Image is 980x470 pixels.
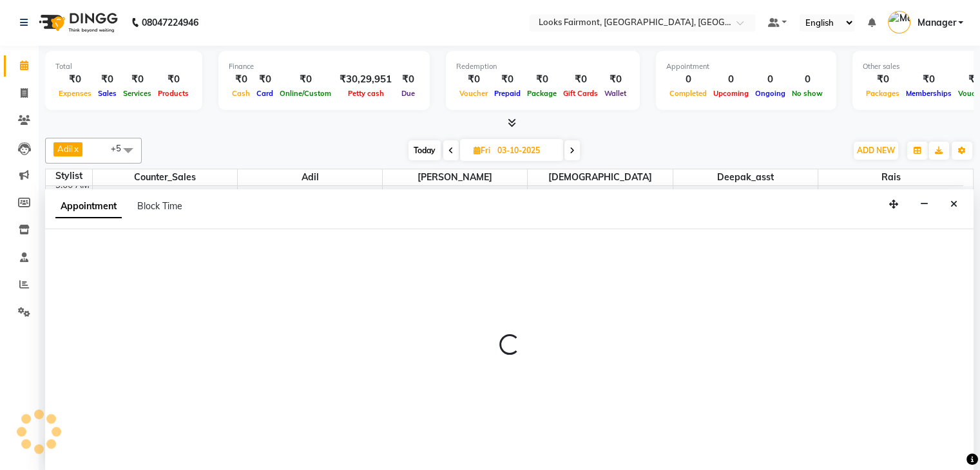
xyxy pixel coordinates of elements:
[494,141,558,160] input: 2025-10-03
[818,169,963,185] span: Rais
[120,89,155,98] span: Services
[46,169,92,183] div: Stylist
[456,89,491,98] span: Voucher
[888,11,910,33] img: Manager
[276,72,334,87] div: ₹0
[276,89,334,98] span: Online/Custom
[456,72,491,87] div: ₹0
[752,89,789,98] span: Ongoing
[93,169,237,185] span: Counter_Sales
[666,61,826,72] div: Appointment
[55,195,122,218] span: Appointment
[55,72,95,87] div: ₹0
[666,72,710,87] div: 0
[155,89,192,98] span: Products
[253,72,276,87] div: ₹0
[710,89,752,98] span: Upcoming
[491,89,524,98] span: Prepaid
[752,72,789,87] div: 0
[854,142,898,160] button: ADD NEW
[398,89,418,98] span: Due
[345,89,387,98] span: Petty cash
[917,16,956,30] span: Manager
[491,72,524,87] div: ₹0
[710,72,752,87] div: 0
[229,61,419,72] div: Finance
[229,89,253,98] span: Cash
[789,72,826,87] div: 0
[903,72,955,87] div: ₹0
[155,72,192,87] div: ₹0
[397,72,419,87] div: ₹0
[560,72,601,87] div: ₹0
[120,72,155,87] div: ₹0
[528,169,672,185] span: [DEMOGRAPHIC_DATA]
[456,61,629,72] div: Redemption
[73,144,79,154] a: x
[945,194,963,214] button: Close
[470,146,494,155] span: Fri
[863,89,903,98] span: Packages
[863,72,903,87] div: ₹0
[524,89,560,98] span: Package
[137,200,182,212] span: Block Time
[673,169,818,185] span: Deepak_asst
[33,5,121,41] img: logo
[666,89,710,98] span: Completed
[142,5,198,41] b: 08047224946
[383,169,527,185] span: [PERSON_NAME]
[601,72,629,87] div: ₹0
[57,144,73,154] span: Adil
[334,72,397,87] div: ₹30,29,951
[789,89,826,98] span: No show
[560,89,601,98] span: Gift Cards
[95,72,120,87] div: ₹0
[253,89,276,98] span: Card
[238,169,382,185] span: Adil
[857,146,895,155] span: ADD NEW
[524,72,560,87] div: ₹0
[111,143,131,153] span: +5
[601,89,629,98] span: Wallet
[55,61,192,72] div: Total
[55,89,95,98] span: Expenses
[903,89,955,98] span: Memberships
[408,140,441,160] span: Today
[229,72,253,87] div: ₹0
[95,89,120,98] span: Sales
